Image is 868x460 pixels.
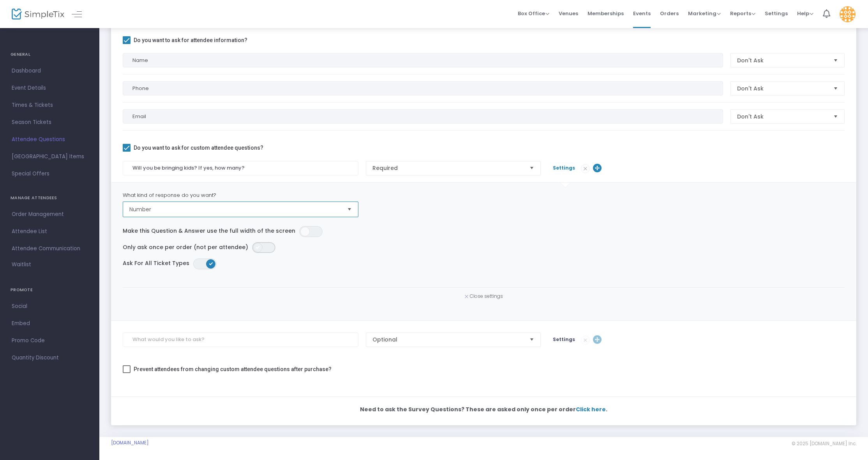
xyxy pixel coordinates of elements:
span: Orders [660,4,679,23]
span: Do you want to ask for attendee information? [134,35,247,45]
span: ON [209,261,213,265]
span: Attendee List [12,226,88,237]
span: Prevent attendees from changing custom attendee questions after purchase? [134,364,332,374]
span: © 2025 [DOMAIN_NAME] Inc. [792,441,856,447]
button: Select [344,202,355,217]
span: [GEOGRAPHIC_DATA] Items [12,152,88,162]
h4: MANAGE ATTENDEES [11,190,89,206]
span: Settings [765,4,788,23]
input: What would you like to ask? [123,161,358,175]
span: Embed [12,318,88,329]
span: Marketing [688,10,721,17]
label: Make this Question & Answer use the full width of the screen [123,223,295,239]
img: cross.png [465,295,468,298]
input: What would you like to ask? [123,333,358,347]
span: Settings [553,165,575,171]
span: Help [797,10,813,17]
span: Optional [372,336,523,343]
span: Box Office [518,10,549,17]
span: Event Details [12,83,88,93]
div: What kind of response do you want? [119,191,362,199]
span: Promo Code [12,336,88,346]
span: Quantity Discount [12,353,88,363]
span: Attendee Communication [12,244,88,254]
h4: GENERAL [11,47,89,62]
span: Special Offers [12,169,88,179]
label: Ask For All Ticket Types [123,255,189,272]
span: Click here [576,405,606,413]
span: Don't Ask [737,85,827,92]
button: Select [526,333,537,347]
span: Season Tickets [12,117,88,127]
span: Dashboard [12,66,88,76]
span: Times & Tickets [12,100,88,110]
span: Order Management [12,209,88,219]
span: Do you want to ask for custom attendee questions? [134,143,263,152]
span: Attendee Questions [12,134,88,145]
span: Reports [730,10,755,17]
button: Select [830,110,841,123]
m-panel-subtitle: Need to ask the Survey Questions? These are asked only once per order . [360,405,607,414]
span: Close settings [470,293,503,299]
span: Venues [559,4,578,23]
button: Select [526,161,537,175]
span: Required [372,164,523,172]
button: Select [830,81,841,95]
span: Events [633,4,651,23]
span: Waitlist [12,261,31,269]
label: Only ask once per order (not per attendee) [123,239,248,256]
img: expandArrows.svg [593,164,602,172]
span: Number [129,205,341,213]
span: Memberships [587,4,624,23]
a: [DOMAIN_NAME] [111,440,149,446]
span: Social [12,301,88,311]
span: Don't Ask [737,57,827,64]
img: cross.png [581,165,589,173]
span: Don't Ask [737,113,827,120]
h4: PROMOTE [11,282,89,298]
button: Select [830,53,841,67]
span: Settings [553,336,575,343]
